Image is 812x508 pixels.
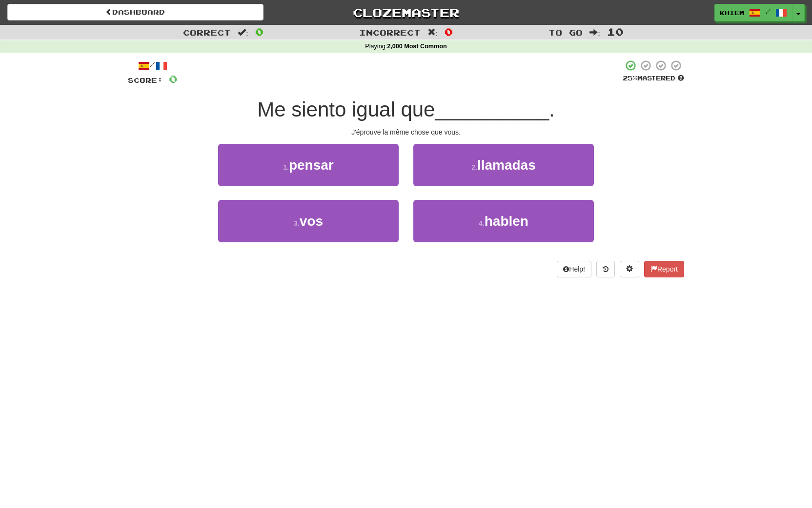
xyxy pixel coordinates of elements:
[589,28,600,37] span: :
[257,98,435,121] span: Me siento igual que
[548,27,583,37] span: To go
[623,74,637,82] span: 25 %
[387,43,447,50] strong: 2,000 Most Common
[596,261,615,277] button: Round history (alt+y)
[413,200,594,242] button: 4.hablen
[238,28,248,37] span: :
[485,214,528,229] span: hablen
[359,27,421,37] span: Incorrect
[294,219,300,227] small: 3 .
[766,8,771,15] span: /
[607,26,624,38] span: 10
[300,214,323,229] span: vos
[218,144,399,186] button: 1.pensar
[644,261,684,277] button: Report
[477,157,536,173] span: llamadas
[623,74,684,83] div: Mastered
[714,4,792,21] a: Khiem /
[183,27,231,37] span: Correct
[289,157,334,173] span: pensar
[128,59,177,72] div: /
[435,98,549,121] span: __________
[549,98,555,121] span: .
[283,163,289,171] small: 1 .
[169,73,177,85] span: 0
[445,26,453,38] span: 0
[278,4,534,21] a: Clozemaster
[427,28,438,37] span: :
[479,219,485,227] small: 4 .
[7,4,264,20] a: Dashboard
[413,144,594,186] button: 2.llamadas
[255,26,264,38] span: 0
[128,76,163,84] span: Score:
[128,127,684,137] div: J'éprouve la même chose que vous.
[557,261,591,277] button: Help!
[720,8,744,17] span: Khiem
[471,163,477,171] small: 2 .
[218,200,399,242] button: 3.vos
